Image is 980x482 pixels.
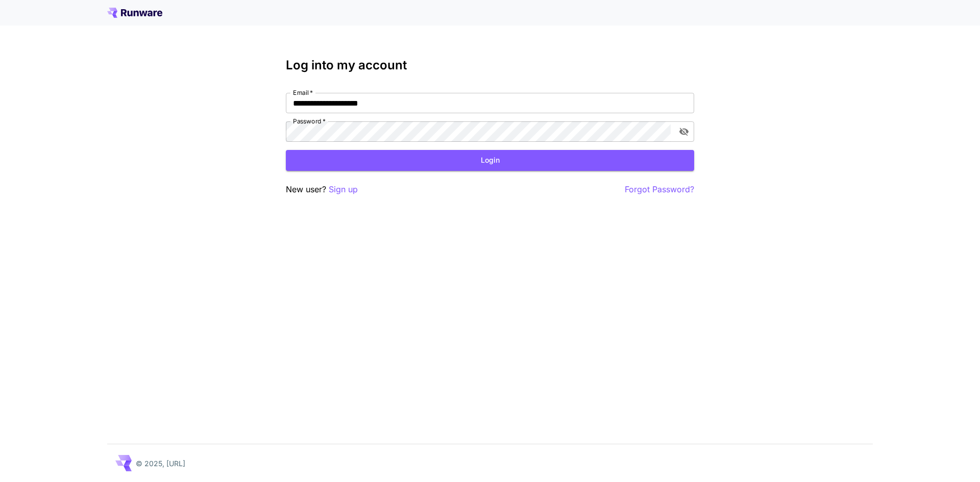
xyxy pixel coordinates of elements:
button: Forgot Password? [625,183,694,196]
h3: Log into my account [286,58,694,72]
button: toggle password visibility [675,122,693,141]
button: Login [286,150,694,171]
button: Sign up [329,183,358,196]
label: Password [293,117,326,125]
p: New user? [286,183,358,196]
label: Email [293,88,313,97]
p: © 2025, [URL] [136,458,185,469]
